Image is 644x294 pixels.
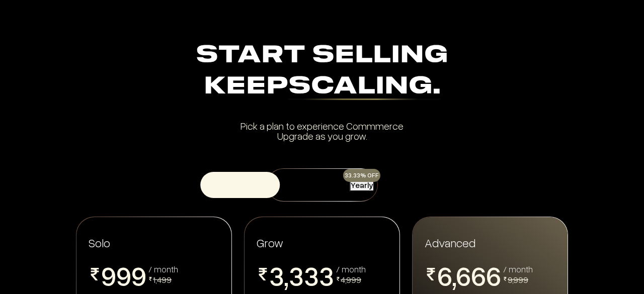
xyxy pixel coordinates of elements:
[343,169,380,182] div: 33.33% OFF
[336,264,366,273] div: / month
[437,262,501,289] span: 6,666
[148,277,152,281] img: pricing-rupee
[503,264,533,273] div: / month
[41,71,603,103] div: Keep
[341,274,361,285] span: 4,999
[336,277,340,281] img: pricing-rupee
[101,262,146,289] span: 999
[257,235,283,250] span: Grow
[41,121,603,141] div: Pick a plan to experience Commmerce Upgrade as you grow.
[508,274,528,285] span: 9,999
[503,277,507,281] img: pricing-rupee
[153,274,172,285] span: 1,499
[89,268,101,280] img: pricing-rupee
[257,268,269,280] img: pricing-rupee
[89,235,110,250] span: Solo
[269,262,334,289] span: 3,333
[425,268,437,280] img: pricing-rupee
[288,75,441,100] div: Scaling.
[41,40,603,103] div: Start Selling
[148,264,178,273] div: / month
[350,179,374,191] button: Yearly
[425,235,475,250] span: Advanced
[270,172,350,198] button: Monthly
